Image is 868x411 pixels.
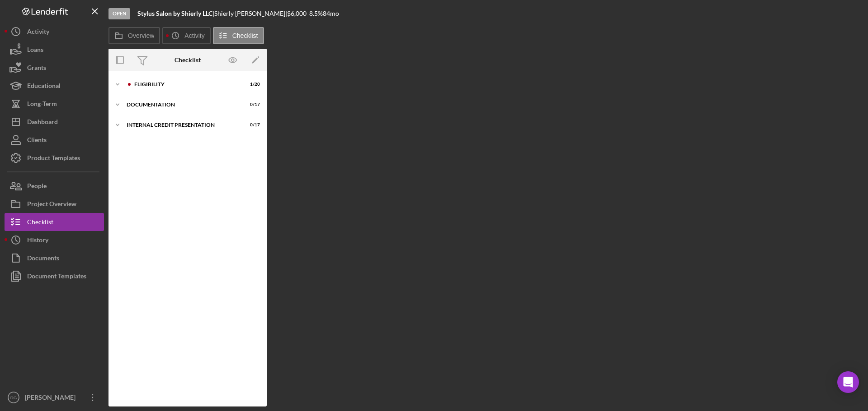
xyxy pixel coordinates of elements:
[244,102,260,107] div: 0 / 17
[323,10,339,17] div: 84 mo
[23,388,81,409] div: [PERSON_NAME]
[5,23,104,41] button: Activity
[108,8,130,19] div: Open
[27,195,76,215] div: Project Overview
[5,131,104,149] button: Clients
[27,41,43,61] div: Loans
[184,32,204,39] label: Activity
[5,231,104,249] button: History
[27,249,59,269] div: Documents
[5,267,104,285] button: Document Templates
[27,149,80,169] div: Product Templates
[127,122,237,128] div: Internal Credit Presentation
[127,102,237,107] div: documentation
[10,395,17,400] text: DG
[134,82,237,87] div: Eligibility
[137,10,214,17] div: |
[128,32,154,39] label: Overview
[108,27,160,44] button: Overview
[214,10,287,17] div: Shierly [PERSON_NAME] |
[213,27,264,44] button: Checklist
[5,77,104,95] button: Educational
[27,267,86,287] div: Document Templates
[27,231,48,251] div: History
[27,131,47,151] div: Clients
[5,113,104,131] button: Dashboard
[27,77,61,97] div: Educational
[5,59,104,77] button: Grants
[309,10,323,17] div: 8.5 %
[5,213,104,231] button: Checklist
[837,371,859,393] div: Open Intercom Messenger
[27,113,58,133] div: Dashboard
[5,41,104,59] button: Loans
[27,59,46,79] div: Grants
[137,9,212,17] b: Stylus Salon by Shierly LLC
[5,195,104,213] button: Project Overview
[27,23,49,43] div: Activity
[27,213,53,233] div: Checklist
[5,149,104,167] button: Product Templates
[5,388,104,406] button: DG[PERSON_NAME]
[27,177,47,197] div: People
[5,95,104,113] button: Long-Term
[232,32,258,39] label: Checklist
[162,27,210,44] button: Activity
[175,56,201,64] div: Checklist
[244,82,260,87] div: 1 / 20
[5,249,104,267] button: Documents
[5,177,104,195] button: People
[287,9,307,17] span: $6,000
[244,122,260,128] div: 0 / 17
[27,95,57,115] div: Long-Term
